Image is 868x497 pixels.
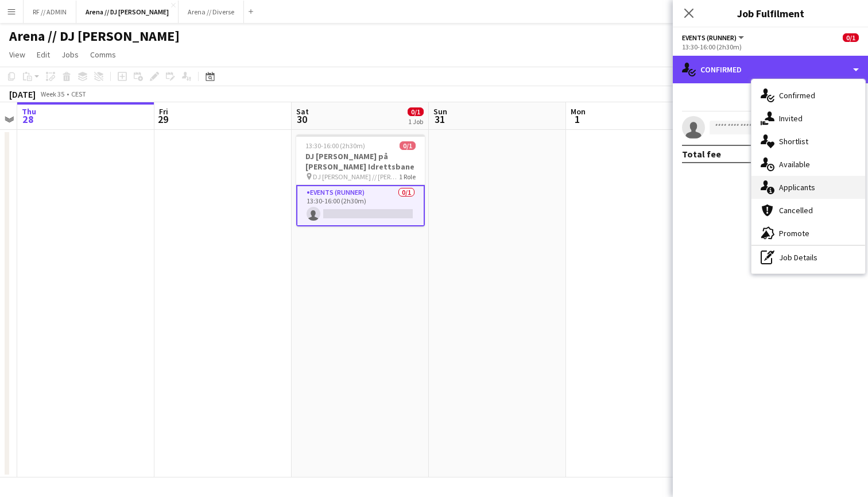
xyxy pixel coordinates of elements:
span: 31 [432,113,447,126]
div: Promote [751,222,865,245]
span: Mon [571,106,586,117]
span: Sun [433,106,447,117]
span: 13:30-16:00 (2h30m) [305,141,365,150]
div: [DATE] [9,88,36,100]
span: Comms [90,49,116,60]
button: Arena // Diverse [179,1,244,23]
a: Comms [86,47,121,62]
div: 13:30-16:00 (2h30m) [682,43,859,51]
div: Total fee [682,148,721,160]
span: 28 [20,113,36,126]
span: 29 [157,113,168,126]
div: Confirmed [673,56,868,83]
a: Jobs [57,47,83,62]
div: Invited [751,107,865,130]
span: 1 [569,113,586,126]
span: Jobs [61,49,79,60]
span: Thu [22,106,36,117]
span: Fri [159,106,168,117]
div: Shortlist [751,130,865,153]
span: Events (Runner) [682,33,737,42]
a: Edit [32,47,55,62]
div: CEST [71,90,86,98]
button: Arena // DJ [PERSON_NAME] [76,1,179,23]
div: 1 Job [408,117,423,126]
button: Events (Runner) [682,33,746,42]
h1: Arena // DJ [PERSON_NAME] [9,28,180,45]
app-job-card: 13:30-16:00 (2h30m)0/1DJ [PERSON_NAME] på [PERSON_NAME] Idrettsbane DJ [PERSON_NAME] // [PERSON_N... [296,134,425,226]
span: Sat [296,106,309,117]
span: Week 35 [38,90,67,98]
span: 30 [294,113,309,126]
app-card-role: Events (Runner)0/113:30-16:00 (2h30m) [296,185,425,226]
span: 1 Role [399,172,416,181]
h3: Job Fulfilment [673,6,868,21]
div: Cancelled [751,199,865,222]
span: Edit [37,49,50,60]
h3: DJ [PERSON_NAME] på [PERSON_NAME] Idrettsbane [296,151,425,172]
span: View [9,49,25,60]
span: DJ [PERSON_NAME] // [PERSON_NAME] idrettsbane [313,172,399,181]
div: Applicants [751,176,865,199]
a: View [5,47,30,62]
span: 0/1 [400,141,416,150]
button: RF // ADMIN [24,1,76,23]
span: 0/1 [408,107,424,116]
span: 0/1 [843,33,859,42]
div: Available [751,153,865,176]
div: Job Details [751,246,865,269]
div: Confirmed [751,84,865,107]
